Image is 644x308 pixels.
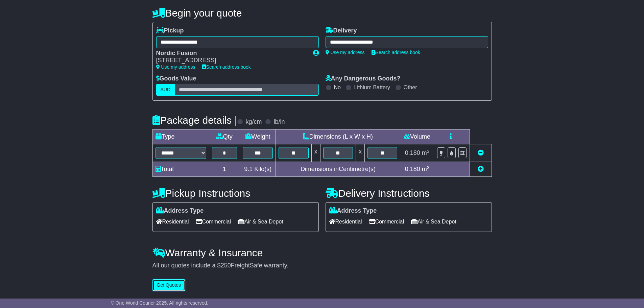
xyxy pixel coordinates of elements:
a: Use my address [156,64,195,70]
span: Commercial [369,216,404,227]
a: Use my address [326,50,365,55]
h4: Pickup Instructions [152,188,319,199]
span: 9.1 [244,166,253,172]
button: Get Quotes [152,279,186,291]
label: No [334,84,341,91]
label: Lithium Battery [354,84,390,91]
a: Remove this item [478,149,484,156]
td: Qty [209,129,240,144]
span: Residential [329,216,362,227]
span: Air & Sea Depot [411,216,456,227]
td: x [356,144,365,162]
a: Search address book [372,50,420,55]
sup: 3 [427,165,430,170]
h4: Begin your quote [152,7,492,19]
sup: 3 [427,149,430,154]
label: Any Dangerous Goods? [326,75,401,82]
h4: Warranty & Insurance [152,247,492,258]
div: Nordic Fusion [156,50,306,57]
label: Pickup [156,27,184,34]
span: 0.180 [405,166,420,172]
td: Dimensions (L x W x H) [276,129,400,144]
span: 0.180 [405,149,420,156]
td: Kilo(s) [240,162,276,177]
span: Commercial [196,216,231,227]
td: Dimensions in Centimetre(s) [276,162,400,177]
span: Air & Sea Depot [238,216,283,227]
label: Goods Value [156,75,196,82]
td: Type [152,129,209,144]
td: Volume [400,129,434,144]
label: Address Type [156,207,204,215]
label: Address Type [329,207,377,215]
label: Other [404,84,417,91]
span: Residential [156,216,189,227]
label: AUD [156,84,175,96]
div: All our quotes include a $ FreightSafe warranty. [152,262,492,269]
span: m [422,149,430,156]
h4: Delivery Instructions [326,188,492,199]
td: Weight [240,129,276,144]
td: Total [152,162,209,177]
div: [STREET_ADDRESS] [156,57,306,64]
span: m [422,166,430,172]
a: Search address book [202,64,251,70]
span: © One World Courier 2025. All rights reserved. [111,300,209,306]
a: Add new item [478,166,484,172]
label: lb/in [273,118,285,126]
label: kg/cm [245,118,262,126]
td: 1 [209,162,240,177]
h4: Package details | [152,115,237,126]
td: x [311,144,320,162]
label: Delivery [326,27,357,34]
span: 250 [221,262,231,269]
